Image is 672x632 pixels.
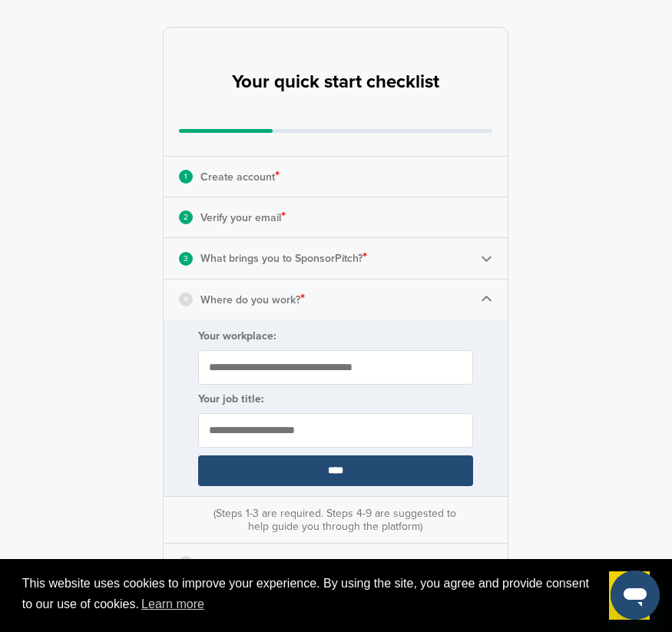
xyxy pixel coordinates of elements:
[200,554,328,573] p: Identify potential sponsors
[609,571,650,620] a: dismiss cookie message
[200,167,280,187] p: Create account
[198,392,473,405] label: Your job title:
[200,290,305,309] p: Where do you work?
[179,293,193,306] div: 4
[232,65,439,99] h2: Your quick start checklist
[481,293,492,305] img: Checklist arrow 1
[179,252,193,266] div: 3
[200,248,367,268] p: What brings you to SponsorPitch?
[179,210,193,224] div: 2
[139,593,207,616] a: learn more about cookies
[210,507,460,533] div: (Steps 1-3 are required. Steps 4-9 are suggested to help guide you through the platform)
[22,574,598,616] span: This website uses cookies to improve your experience. By using the site, you agree and provide co...
[179,556,193,570] div: 5
[481,253,492,264] img: Checklist arrow 2
[422,558,492,569] a: Search Sponsors
[179,170,193,184] div: 1
[611,571,660,620] iframe: Button to launch messaging window
[200,207,286,227] p: Verify your email
[198,329,473,342] label: Your workplace:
